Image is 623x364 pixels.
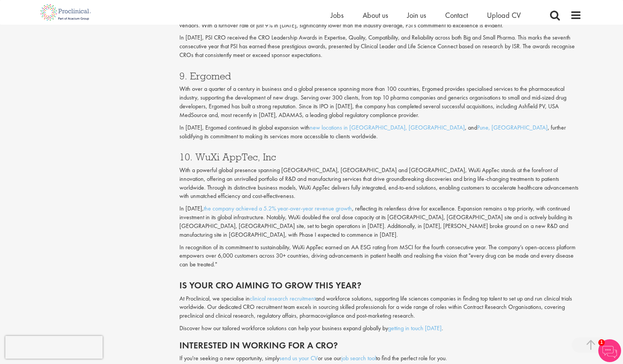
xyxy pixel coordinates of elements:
[487,10,521,20] a: Upload CV
[179,33,582,60] p: In [DATE], PSI CRO received the CRO Leadership Awards in Expertise, Quality, Compatibility, and R...
[388,324,442,332] a: getting in touch [DATE]
[179,324,582,333] p: Discover how our tailored workforce solutions can help your business expand globally by .
[179,123,582,141] p: In [DATE], Ergomed continued its global expansion with , and , further solidifying its commitment...
[179,280,582,290] h2: Is your CRO aiming to grow this year?
[279,354,318,362] a: send us your CV
[363,10,388,20] a: About us
[598,339,621,362] img: Chatbot
[341,354,376,362] a: job search tool
[179,243,582,269] p: In recognition of its commitment to sustainability, WuXi AppTec earned an AA ESG rating from MSCI...
[598,339,605,346] span: 1
[477,123,548,131] a: Pune, [GEOGRAPHIC_DATA]
[179,85,582,119] p: With over a quarter of a century in business and a global presence spanning more than 100 countri...
[5,336,103,359] iframe: reCAPTCHA
[179,204,582,239] p: In [DATE], , reflecting its relentless drive for excellence. Expansion remains a top priority, wi...
[310,123,465,131] a: new locations in [GEOGRAPHIC_DATA], [GEOGRAPHIC_DATA]
[179,71,582,81] h3: 9. Ergomed
[250,294,315,302] a: clinical research recruitment
[179,340,582,350] h2: Interested in working for a CRO?
[445,10,468,20] a: Contact
[204,204,352,212] a: the company achieved a 5.2% year-over-year revenue growth
[179,354,582,363] p: If you're seeking a new opportunity, simply or use our to find the perfect role for you.
[407,10,426,20] a: Join us
[179,152,582,162] h3: 10. WuXi AppTec, Inc
[331,10,344,20] a: Jobs
[179,166,582,201] p: With a powerful global presence spanning [GEOGRAPHIC_DATA], [GEOGRAPHIC_DATA] and [GEOGRAPHIC_DAT...
[179,294,582,321] p: At Proclinical, we specialise in and workforce solutions, supporting life sciences companies in f...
